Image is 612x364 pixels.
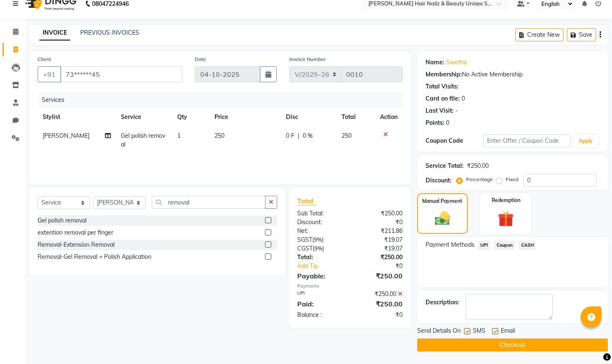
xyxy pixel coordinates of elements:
[172,108,210,126] th: Qty
[289,56,326,63] label: Invoice Number
[39,25,70,40] a: INVOICE
[426,136,484,145] div: Coupon Code
[567,28,596,41] button: Save
[60,66,182,82] input: Search by Name/Mobile/Email/Code
[121,132,165,148] span: Gel polish removal
[446,119,449,127] div: 0
[426,94,460,103] div: Card on file:
[177,132,181,139] span: 1
[466,176,493,183] label: Percentage
[360,262,408,270] div: ₹0
[291,311,350,319] div: Balance :
[426,70,599,79] div: No Active Membership
[426,106,454,115] div: Last Visit:
[350,271,409,281] div: ₹250.00
[38,216,87,225] div: Gel polish removal
[350,209,409,218] div: ₹250.00
[426,70,462,79] div: Membership:
[426,162,464,170] div: Service Total:
[297,197,316,205] span: Total
[426,82,459,91] div: Total Visits:
[38,56,51,63] label: Client
[291,299,350,309] div: Paid:
[342,132,352,139] span: 250
[291,235,350,244] div: ( )
[375,108,403,126] th: Action
[214,132,224,139] span: 250
[38,240,115,249] div: Removal-Extension Removal
[291,209,350,218] div: Sub Total:
[518,240,536,250] span: CASH
[38,228,113,237] div: extention removal per finger
[38,66,61,82] button: +91
[492,197,520,204] label: Redemption
[286,131,294,140] span: 0 F
[291,290,350,298] div: UPI
[43,132,89,139] span: [PERSON_NAME]
[152,196,265,209] input: Search or Scan
[501,326,515,337] span: Email
[483,134,570,147] input: Enter Offer / Coupon Code
[281,108,337,126] th: Disc
[430,210,454,227] img: _cash.svg
[350,311,409,319] div: ₹0
[417,339,608,351] button: Checkout
[80,29,139,36] a: PREVIOUS INVOICES
[350,235,409,244] div: ₹19.07
[38,253,151,261] div: Removal-Gel Removal + Polish Application
[350,299,409,309] div: ₹250.00
[493,209,518,229] img: _gift.svg
[462,94,465,103] div: 0
[350,290,409,298] div: ₹250.00
[473,326,485,337] span: SMS
[291,218,350,227] div: Discount:
[426,176,451,185] div: Discount:
[494,240,515,250] span: Coupon
[350,227,409,235] div: ₹211.86
[38,108,116,126] th: Stylist
[314,236,322,243] span: 9%
[426,240,474,249] span: Payment Methods
[455,106,458,115] div: -
[446,58,467,67] a: Swetha
[350,253,409,262] div: ₹250.00
[298,131,299,140] span: |
[350,218,409,227] div: ₹0
[426,298,459,307] div: Description:
[195,56,206,63] label: Date
[467,162,489,170] div: ₹250.00
[291,253,350,262] div: Total:
[38,92,409,108] div: Services
[417,326,461,337] span: Send Details On
[291,244,350,253] div: ( )
[291,262,360,270] a: Add Tip
[478,240,491,250] span: UPI
[422,197,462,205] label: Manual Payment
[291,271,350,281] div: Payable:
[291,227,350,235] div: Net:
[506,176,518,183] label: Fixed
[297,236,312,243] span: SGST
[297,283,402,290] div: Payments
[337,108,375,126] th: Total
[297,245,313,252] span: CGST
[350,244,409,253] div: ₹19.07
[515,28,564,41] button: Create New
[303,131,313,140] span: 0 %
[116,108,172,126] th: Service
[426,119,444,127] div: Points:
[314,245,322,252] span: 9%
[209,108,281,126] th: Price
[426,58,444,67] div: Name:
[574,135,598,147] button: Apply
